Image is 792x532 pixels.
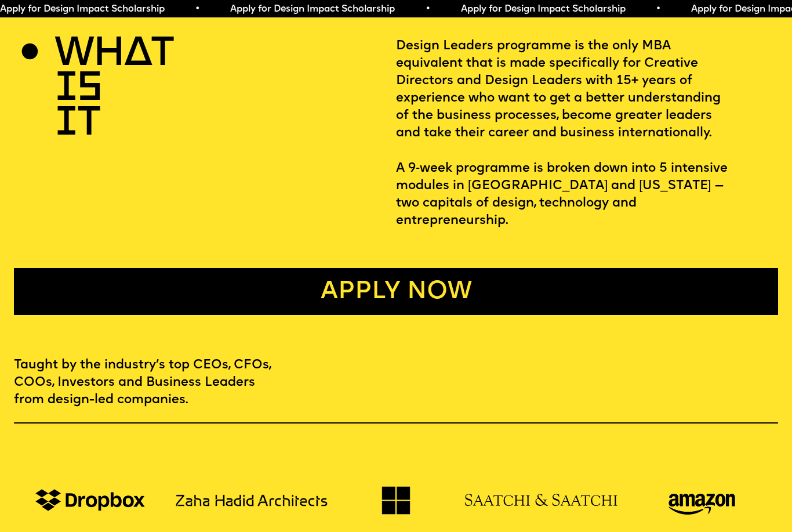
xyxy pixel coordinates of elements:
[195,5,200,14] span: •
[396,38,778,230] p: Design Leaders programme is the only MBA equivalent that is made specifically for Creative Direct...
[14,268,779,315] a: Apply now
[425,5,430,14] span: •
[655,5,660,14] span: •
[14,357,275,409] p: Taught by the industry’s top CEOs, CFOs, COOs, Investors and Business Leaders from design-led com...
[55,38,118,142] h2: WHAT IS IT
